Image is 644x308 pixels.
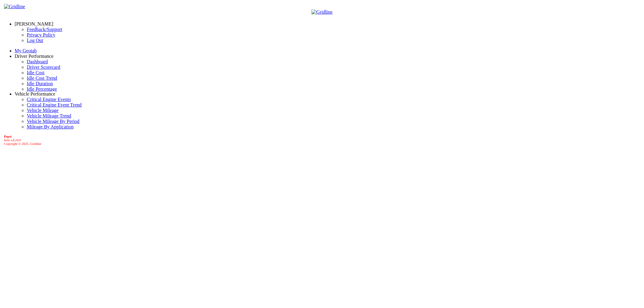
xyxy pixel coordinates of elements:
[15,91,55,96] a: Vehicle Performance
[27,124,74,129] a: Mileage By Application
[27,102,82,107] a: Critical Engine Event Trend
[27,97,71,102] a: Critical Engine Events
[4,135,12,138] b: Pepsi
[27,59,48,64] a: Dashboard
[4,4,25,9] img: Gridline
[27,75,57,81] a: Idle Cost Trend
[27,113,71,118] a: Vehicle Mileage Trend
[15,54,54,59] a: Driver Performance
[4,135,642,145] div: Copyright © 2025, Gridline
[27,65,60,70] a: Driver Scorecard
[15,48,37,53] a: My Geotab
[15,21,53,26] a: [PERSON_NAME]
[27,81,53,86] a: Idle Duration
[27,108,58,113] a: Vehicle Mileage
[27,86,57,92] a: Idle Percentage
[4,138,21,142] i: beta v.8.24.0
[27,70,44,75] a: Idle Cost
[311,9,332,15] img: Gridline
[27,32,55,37] a: Privacy Policy
[27,119,79,124] a: Vehicle Mileage By Period
[27,38,43,43] a: Log Out
[27,27,62,32] a: Feedback/Support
